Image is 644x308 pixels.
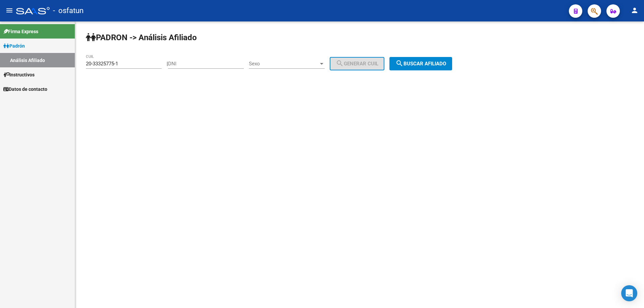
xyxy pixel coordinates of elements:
span: Sexo [249,61,319,67]
mat-icon: search [395,59,404,67]
span: Padrón [3,42,25,50]
mat-icon: search [336,59,344,67]
mat-icon: menu [5,6,13,14]
span: Generar CUIL [336,61,378,67]
div: | [167,61,389,67]
span: Firma Express [3,28,38,35]
span: Buscar afiliado [395,61,446,67]
button: Generar CUIL [330,57,384,70]
span: - osfatun [53,3,84,18]
button: Buscar afiliado [389,57,452,70]
span: Datos de contacto [3,85,47,93]
div: Open Intercom Messenger [621,285,637,301]
span: Instructivos [3,71,35,78]
mat-icon: person [631,6,639,14]
strong: PADRON -> Análisis Afiliado [86,33,197,42]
